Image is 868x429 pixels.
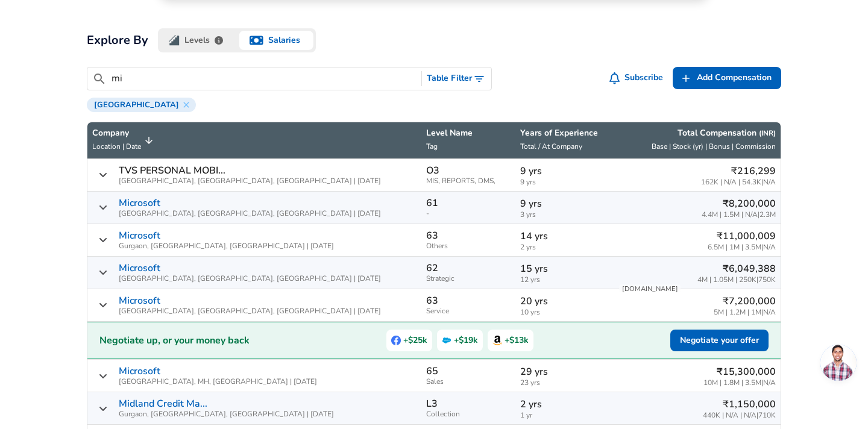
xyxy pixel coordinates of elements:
p: 62 [426,263,438,274]
span: Total / At Company [520,142,582,151]
a: Microsoft [119,366,160,377]
p: ₹11,000,009 [708,229,776,243]
img: Facebook [391,336,401,345]
button: Subscribe [607,67,668,89]
p: TVS PERSONAL MOBI... [119,165,225,176]
p: ₹216,299 [701,164,776,178]
p: 29 yrs [520,365,608,379]
button: Negotiate your offer [670,330,769,352]
p: 14 yrs [520,229,608,243]
span: Total Compensation (INR) Base | Stock (yr) | Bonus | Commission [618,127,776,154]
span: Collection [426,410,511,418]
span: Add Compensation [697,70,772,86]
span: Strategic [426,275,511,283]
span: [GEOGRAPHIC_DATA], [GEOGRAPHIC_DATA], [GEOGRAPHIC_DATA] | [DATE] [119,210,381,218]
p: 65 [426,366,438,377]
span: [GEOGRAPHIC_DATA], [GEOGRAPHIC_DATA], [GEOGRAPHIC_DATA] | [DATE] [119,177,381,185]
span: 12 yrs [520,276,608,284]
p: ₹1,150,000 [703,397,776,412]
h2: Explore By [87,31,148,50]
span: 4.4M | 1.5M | N/A | 2.3M [702,211,776,219]
p: ₹7,200,000 [714,294,776,308]
p: ₹6,049,388 [697,261,776,276]
span: 1 yr [520,412,608,419]
button: salaries [237,28,316,52]
h2: Negotiate up, or your money back [99,333,250,348]
span: Location | Date [92,142,141,151]
span: 23 yrs [520,379,608,387]
a: Negotiate up, or your money backFacebook+$25kSalesforce+$19kAmazon+$13kNegotiate your offer [87,322,781,360]
p: Total Compensation [652,127,776,139]
img: Salesforce [442,336,451,345]
button: levels.fyi logoLevels [158,28,237,52]
span: Others [426,242,511,250]
div: [GEOGRAPHIC_DATA] [87,98,196,112]
p: 20 yrs [520,294,608,308]
span: 5M | 1.2M | 1M | N/A [714,308,776,316]
span: Base | Stock (yr) | Bonus | Commission [652,142,776,151]
span: [GEOGRAPHIC_DATA], [GEOGRAPHIC_DATA], [GEOGRAPHIC_DATA] | [DATE] [119,307,381,315]
span: 3 yrs [520,211,608,219]
span: +$19k [437,330,483,351]
span: Tag [426,142,438,151]
span: Gurgaon, [GEOGRAPHIC_DATA], [GEOGRAPHIC_DATA] | [DATE] [119,410,334,418]
p: 9 yrs [520,164,608,178]
span: 2 yrs [520,243,608,251]
div: Open chat [820,345,857,381]
span: Sales [426,378,511,386]
span: 10M | 1.8M | 3.5M | N/A [703,379,776,387]
span: 162K | N/A | 54.3K | N/A [701,178,776,186]
span: 4M | 1.05M | 250K | 750K [697,276,776,284]
a: Midland Credit Ma... [119,398,207,409]
span: [GEOGRAPHIC_DATA], MH, [GEOGRAPHIC_DATA] | [DATE] [119,378,317,386]
p: L3 [426,398,438,409]
p: Level Name [426,127,511,139]
span: +$25k [386,330,432,351]
p: 2 yrs [520,397,608,412]
input: Search City, Tag, Etc [112,71,417,86]
span: 9 yrs [520,178,608,186]
span: 440K | N/A | N/A | 710K [703,412,776,419]
span: [GEOGRAPHIC_DATA] [89,100,184,110]
span: - [426,210,511,218]
span: +$13k [488,330,533,351]
button: Toggle Search Filters [422,67,491,90]
p: 63 [426,295,438,306]
p: 61 [426,198,438,208]
button: (INR) [759,128,776,139]
img: levels.fyi logo [169,35,180,46]
span: [GEOGRAPHIC_DATA], [GEOGRAPHIC_DATA], [GEOGRAPHIC_DATA] | [DATE] [119,275,381,283]
p: ₹15,300,000 [703,365,776,379]
a: Microsoft [119,263,160,274]
a: Add Compensation [673,67,781,89]
span: 6.5M | 1M | 3.5M | N/A [708,243,776,251]
p: 63 [426,230,438,241]
a: Microsoft [119,230,160,241]
span: Gurgaon, [GEOGRAPHIC_DATA], [GEOGRAPHIC_DATA] | [DATE] [119,242,334,250]
span: Service [426,307,511,315]
span: MIS, REPORTS, DMS, [426,177,511,185]
span: Negotiate your offer [680,333,759,348]
span: 10 yrs [520,308,608,316]
a: Microsoft [119,198,160,208]
p: Company [92,127,141,139]
p: O3 [426,165,439,176]
img: Amazon [492,336,502,345]
p: 15 yrs [520,261,608,276]
p: 9 yrs [520,196,608,211]
a: Microsoft [119,295,160,306]
p: ₹8,200,000 [702,196,776,211]
p: Years of Experience [520,127,608,139]
span: CompanyLocation | Date [92,127,157,154]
